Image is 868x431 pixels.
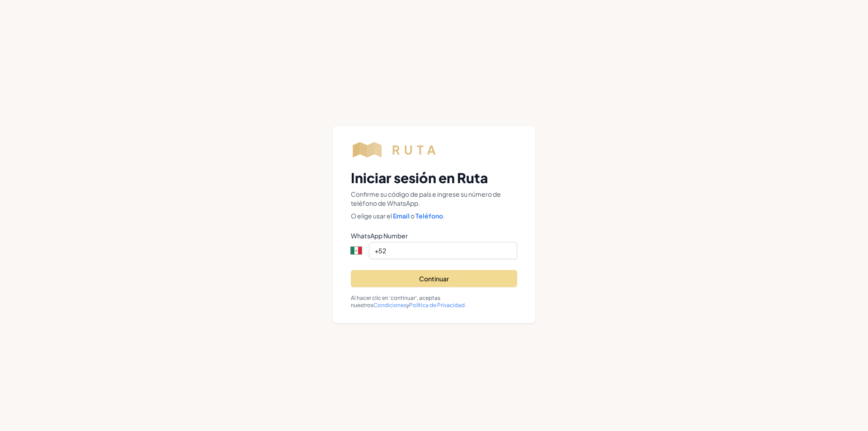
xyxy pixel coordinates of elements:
button: Continuar [351,270,517,287]
a: Política de Privacidad. [409,302,466,308]
img: Workflow [351,141,447,159]
a: Email [392,212,410,220]
h2: Iniciar sesión en Ruta [351,170,517,186]
p: O elige usar el o . [351,211,517,220]
a: Teléfono [415,212,443,220]
input: Enter phone number [369,242,517,259]
label: WhatsApp Number [351,231,517,240]
p: Al hacer clic en 'continuar', aceptas nuestros y [351,294,517,309]
a: Condiciones [373,302,406,308]
p: Confirme su código de país e ingrese su número de teléfono de WhatsApp. [351,189,517,208]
